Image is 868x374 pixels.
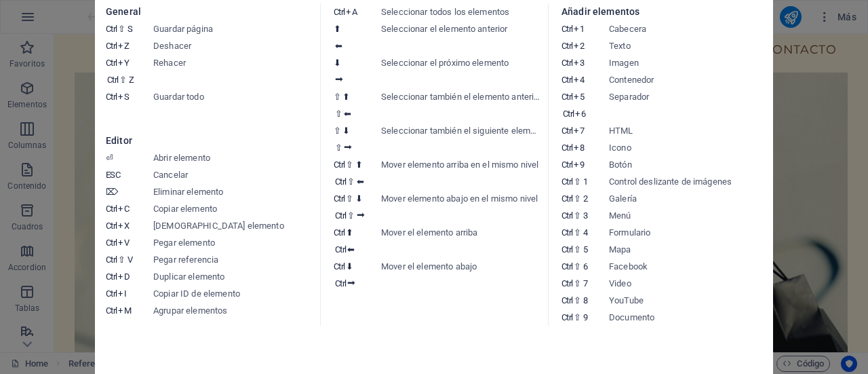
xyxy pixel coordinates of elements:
i: Ctrl [561,176,572,187]
dd: Mover elemento arriba en el mismo nivel [381,156,541,190]
i: Ctrl [561,75,572,85]
i: Ctrl [561,295,572,305]
dd: Eliminar elemento [153,183,313,200]
dd: Seleccionar también el elemento anterior [381,88,541,122]
i: Ctrl [561,24,572,34]
i: Ctrl [106,24,117,34]
i: V [118,238,129,248]
dd: Guardar todo [153,88,313,105]
i: 9 [583,312,587,322]
i: Y [118,58,129,68]
i: Ctrl [561,92,572,102]
i: Ctrl [561,244,572,255]
i: Ctrl [561,278,572,288]
i: C [118,204,129,214]
i: ⬆ [346,227,353,238]
dd: Formulario [609,224,769,241]
i: 9 [574,160,584,170]
i: ⬅ [347,244,355,255]
i: 2 [583,193,587,204]
i: Ctrl [561,261,572,272]
dd: Video [609,275,769,292]
i: 7 [574,126,584,136]
i: Ctrl [334,227,344,238]
i: V [127,255,132,265]
i: ⇧ [574,210,581,221]
i: ⮕ [347,278,356,288]
dd: Guardar página [153,20,313,37]
i: Ctrl [335,210,346,221]
dd: Pegar referencia [153,251,313,268]
i: ⬅ [335,41,342,51]
i: ⬅ [357,176,364,187]
i: Ctrl [561,160,572,170]
i: Ctrl [107,75,118,85]
i: 1 [574,24,584,34]
i: ⏎ [106,153,113,163]
dd: Duplicar elemento [153,268,313,285]
i: Ctrl [106,255,117,265]
dd: Galería [609,190,769,207]
i: Ctrl [335,176,346,187]
i: ⬇ [346,261,353,272]
i: ⇧ [346,160,353,170]
dd: HTML [609,122,769,139]
i: 8 [583,295,587,305]
i: Ctrl [106,204,117,214]
i: 3 [583,210,587,221]
i: Ctrl [106,288,117,299]
i: 7 [583,278,587,288]
i: M [118,305,131,316]
dd: Menú [609,207,769,224]
dd: Imagen [609,54,769,71]
i: Ctrl [106,92,117,102]
i: 2 [574,41,584,51]
dd: Pegar elemento [153,234,313,251]
dd: Control deslizante de imágenes [609,173,769,190]
i: Ctrl [334,193,344,204]
i: Z [118,41,129,51]
i: ⇧ [334,126,341,136]
i: Ctrl [563,109,574,119]
i: S [127,24,132,34]
i: ⬆ [342,92,350,102]
i: ⇧ [334,92,341,102]
h3: Añadir elementos [561,3,762,20]
i: ⇧ [574,261,581,272]
i: Ctrl [561,227,572,238]
i: ⇧ [574,244,581,255]
i: 6 [575,109,585,119]
i: Ctrl [106,221,117,231]
dd: Mapa [609,241,769,258]
dd: Documento [609,309,769,326]
i: ⇧ [118,24,125,34]
i: Ctrl [335,278,346,288]
dd: Botón [609,156,769,173]
i: ⇧ [347,176,355,187]
i: Z [129,75,134,85]
dd: Deshacer [153,37,313,54]
dd: Mover elemento abajo en el mismo nivel [381,190,541,224]
i: Ctrl [106,238,117,248]
i: Ctrl [334,261,344,272]
dd: Cancelar [153,166,313,183]
dd: Cabecera [609,20,769,37]
i: S [118,92,129,102]
dd: Rehacer [153,54,313,88]
i: ⇧ [574,193,581,204]
dd: Copiar ID de elemento [153,285,313,302]
i: ⮕ [357,210,366,221]
i: Ctrl [561,312,572,322]
i: ⇧ [574,227,581,238]
dd: Abrir elemento [153,149,313,166]
i: ESC [106,170,120,180]
i: ⌦ [106,187,118,197]
i: ⇧ [346,193,353,204]
i: 1 [583,176,587,187]
dd: [DEMOGRAPHIC_DATA] elemento [153,217,313,234]
i: A [346,7,357,17]
i: Ctrl [106,305,117,316]
i: 6 [583,261,587,272]
i: ⇧ [574,176,581,187]
i: I [118,288,126,299]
